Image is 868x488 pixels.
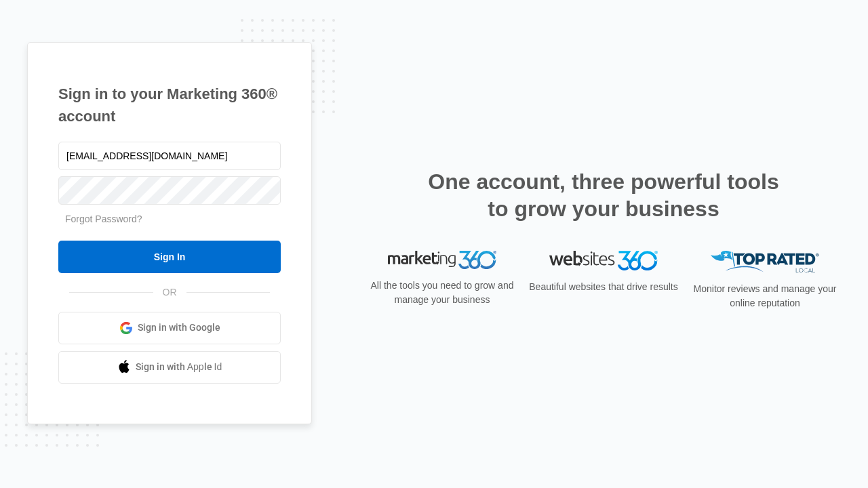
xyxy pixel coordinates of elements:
[711,251,819,273] img: Top Rated Local
[58,351,281,384] a: Sign in with Apple Id
[388,251,496,270] img: Marketing 360
[366,279,518,307] p: All the tools you need to grow and manage your business
[153,285,186,300] span: OR
[65,213,142,224] a: Forgot Password?
[58,83,281,127] h1: Sign in to your Marketing 360® account
[689,282,841,310] p: Monitor reviews and manage your online reputation
[528,280,679,294] p: Beautiful websites that drive results
[136,360,222,374] span: Sign in with Apple Id
[58,241,281,273] input: Sign In
[58,142,281,170] input: Email
[58,312,281,344] a: Sign in with Google
[138,321,220,335] span: Sign in with Google
[549,251,658,270] img: Websites 360
[424,168,783,222] h2: One account, three powerful tools to grow your business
